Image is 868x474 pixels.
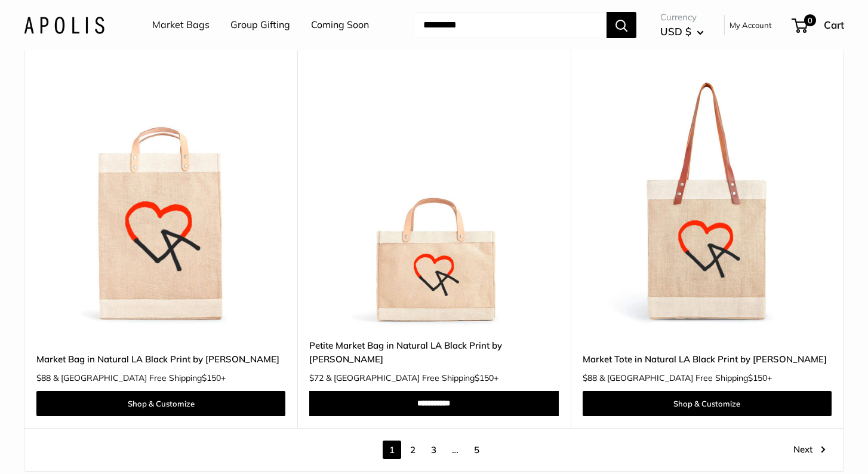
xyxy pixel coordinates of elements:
[793,16,844,35] a: 0 Cart
[730,18,772,32] a: My Account
[583,391,832,416] a: Shop & Customize
[36,352,285,366] a: Market Bag in Natural LA Black Print by [PERSON_NAME]
[660,25,691,38] span: USD $
[383,441,401,459] span: 1
[804,14,816,26] span: 0
[404,441,422,459] a: 2
[36,391,285,416] a: Shop & Customize
[607,12,636,38] button: Search
[748,373,767,383] span: $150
[660,22,704,41] button: USD $
[53,374,226,382] span: & [GEOGRAPHIC_DATA] Free Shipping +
[583,352,832,366] a: Market Tote in Natural LA Black Print by [PERSON_NAME]
[793,441,826,459] a: Next
[309,78,558,327] a: description_Limited Edition collaboration with Geoff McFetridgedescription_Super soft and durable...
[202,373,221,383] span: $150
[309,373,324,383] span: $72
[36,78,285,327] a: description_Limited Edition collaboration with Geoff McFetridgedescription_All proceeds support L...
[309,78,558,327] img: description_Limited Edition collaboration with Geoff McFetridge
[36,373,51,383] span: $88
[583,78,832,327] a: description_Limited Edition collaboration with Geoff McFetridgedescription_All proceeds support L...
[414,12,607,38] input: Search...
[824,19,844,31] span: Cart
[24,16,104,33] img: Apolis
[230,16,290,34] a: Group Gifting
[309,338,558,367] a: Petite Market Bag in Natural LA Black Print by [PERSON_NAME]
[326,374,498,382] span: & [GEOGRAPHIC_DATA] Free Shipping +
[311,16,369,34] a: Coming Soon
[424,441,443,459] a: 3
[152,16,210,34] a: Market Bags
[445,441,465,459] span: …
[583,78,832,327] img: description_Limited Edition collaboration with Geoff McFetridge
[599,374,772,382] span: & [GEOGRAPHIC_DATA] Free Shipping +
[660,9,704,26] span: Currency
[467,441,486,459] a: 5
[36,78,285,327] img: description_Limited Edition collaboration with Geoff McFetridge
[475,373,494,383] span: $150
[583,373,597,383] span: $88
